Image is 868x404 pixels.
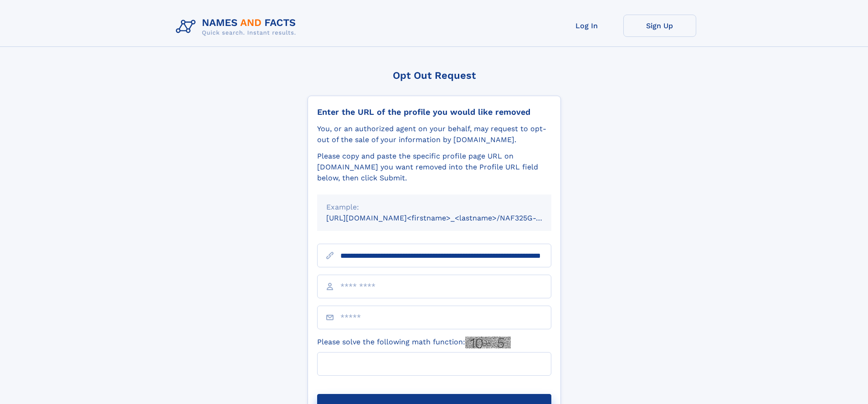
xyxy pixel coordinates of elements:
[317,151,551,184] div: Please copy and paste the specific profile page URL on [DOMAIN_NAME] you want removed into the Pr...
[326,202,542,213] div: Example:
[172,15,303,39] img: Logo Names and Facts
[550,15,623,37] a: Log In
[317,123,551,145] div: You, or an authorized agent on your behalf, may request to opt-out of the sale of your informatio...
[317,337,511,348] label: Please solve the following math function:
[317,107,551,117] div: Enter the URL of the profile you would like removed
[308,70,561,81] div: Opt Out Request
[623,15,696,37] a: Sign Up
[326,214,569,222] small: [URL][DOMAIN_NAME]<firstname>_<lastname>/NAF325G-xxxxxxxx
